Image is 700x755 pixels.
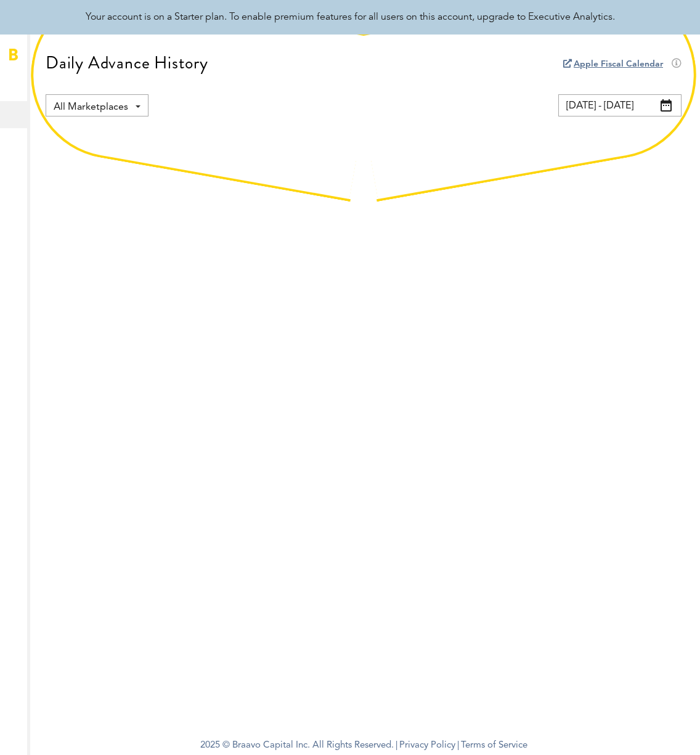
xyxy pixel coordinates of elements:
[574,60,663,68] a: Apple Fiscal Calendar
[200,737,394,755] span: 2025 © Braavo Capital Inc. All Rights Reserved.
[46,53,208,73] div: Daily Advance History
[461,741,527,750] a: Terms of Service
[30,155,43,182] a: Braavo Card
[36,48,45,74] span: Funding
[30,182,43,210] a: Invoices
[540,718,688,749] iframe: Opens a widget where you can find more information
[54,97,128,118] span: All Marketplaces
[399,741,455,750] a: Privacy Policy
[30,128,43,155] a: Daily Advance History
[30,74,43,101] a: Overview
[30,101,43,128] a: Transactions
[86,10,615,25] div: Your account is on a Starter plan. To enable premium features for all users on this account, upgr...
